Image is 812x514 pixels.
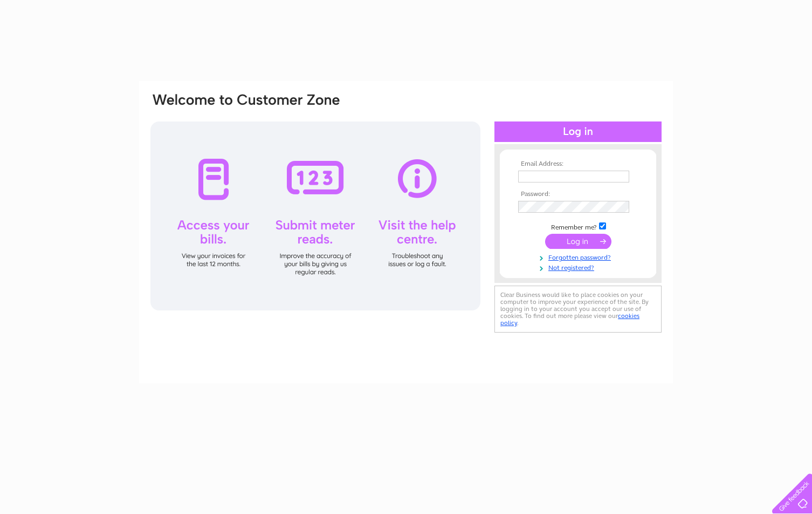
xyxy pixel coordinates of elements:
[518,262,641,272] a: Not registered?
[515,221,641,232] td: Remember me?
[494,286,662,333] div: Clear Business would like to place cookies on your computer to improve your experience of the sit...
[518,252,641,262] a: Forgotten password?
[515,191,641,198] th: Password:
[515,160,641,168] th: Email Address:
[500,312,639,327] a: cookies policy
[545,234,611,249] input: Submit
